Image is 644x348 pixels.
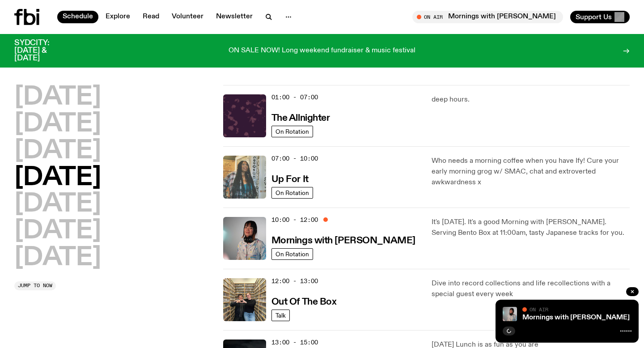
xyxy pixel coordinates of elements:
[14,85,101,110] button: [DATE]
[412,11,563,23] button: On AirMornings with [PERSON_NAME]
[271,114,330,123] h3: The Allnighter
[576,13,612,21] span: Support Us
[14,246,101,271] button: [DATE]
[100,11,136,23] a: Explore
[271,216,318,224] span: 10:00 - 12:00
[57,11,98,23] a: Schedule
[275,312,286,318] span: Talk
[223,217,266,260] img: Kana Frazer is smiling at the camera with her head tilted slightly to her left. She wears big bla...
[570,11,630,23] button: Support Us
[271,297,337,307] h3: Out Of The Box
[271,248,313,260] a: On Rotation
[275,128,309,135] span: On Rotation
[229,47,415,55] p: ON SALE NOW! Long weekend fundraiser & music festival
[14,219,101,244] button: [DATE]
[14,139,101,164] button: [DATE]
[271,93,318,102] span: 01:00 - 07:00
[432,94,630,105] p: deep hours.
[271,296,337,307] a: Out Of The Box
[271,187,313,199] a: On Rotation
[271,277,318,285] span: 12:00 - 13:00
[275,189,309,196] span: On Rotation
[432,217,630,238] p: It's [DATE]. It's a good Morning with [PERSON_NAME]. Serving Bento Box at 11:00am, tasty Japanese...
[166,11,209,23] a: Volunteer
[14,192,101,217] button: [DATE]
[14,281,56,290] button: Jump to now
[211,11,258,23] a: Newsletter
[271,112,330,123] a: The Allnighter
[275,250,309,257] span: On Rotation
[223,156,266,199] img: Ify - a Brown Skin girl with black braided twists, looking up to the side with her tongue stickin...
[271,234,415,246] a: Mornings with [PERSON_NAME]
[271,173,309,184] a: Up For It
[530,306,548,312] span: On Air
[14,39,72,62] h3: SYDCITY: [DATE] & [DATE]
[432,156,630,188] p: Who needs a morning coffee when you have Ify! Cure your early morning grog w/ SMAC, chat and extr...
[271,236,415,246] h3: Mornings with [PERSON_NAME]
[14,112,101,137] button: [DATE]
[223,278,266,321] img: Matt and Kate stand in the music library and make a heart shape with one hand each.
[137,11,165,23] a: Read
[14,166,101,191] button: [DATE]
[271,175,309,184] h3: Up For It
[271,310,290,321] a: Talk
[432,278,630,300] p: Dive into record collections and life recollections with a special guest every week
[271,338,318,347] span: 13:00 - 15:00
[503,307,517,321] img: Kana Frazer is smiling at the camera with her head tilted slightly to her left. She wears big bla...
[522,314,630,321] a: Mornings with [PERSON_NAME]
[271,154,318,163] span: 07:00 - 10:00
[271,126,313,137] a: On Rotation
[18,283,52,288] span: Jump to now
